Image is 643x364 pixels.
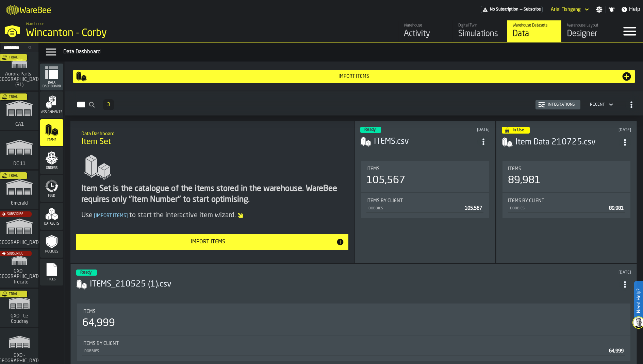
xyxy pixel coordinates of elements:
div: Digital Twin [458,23,501,28]
a: link-to-/wh/i/ace0e389-6ead-4668-b816-8dc22364bb41/feed/ [398,20,452,42]
span: — [520,7,522,12]
label: button-toggle-Data Menu [42,45,61,59]
div: stat-Items [502,161,630,192]
span: No Subscription [490,7,518,12]
span: In Use [513,128,524,132]
li: menu Policies [40,231,63,258]
label: button-toggle-Notifications [606,6,618,13]
span: Item Set [81,137,111,148]
span: Trial [9,95,18,99]
span: Ready [364,128,376,132]
span: Feed [40,194,63,198]
span: Items by client [82,341,119,346]
div: Title [508,198,625,204]
div: Item Data 210725.csv [515,137,619,148]
div: ItemListCard- [70,121,354,263]
a: link-to-/wh/i/aa2e4adb-2cd5-4688-aa4a-ec82bcf75d46/simulations [0,52,38,92]
h2: button-Items [65,91,643,116]
div: ITEMS_210525 (1).csv [90,279,619,290]
div: Title [366,166,483,172]
span: Items by client [366,198,403,204]
a: link-to-/wh/i/7274009e-5361-4e21-8e36-7045ee840609/simulations [0,249,38,289]
div: status-3 2 [360,127,381,133]
div: Use to start the interactive item wizard. [81,211,343,220]
a: link-to-/wh/i/ace0e389-6ead-4668-b816-8dc22364bb41/pricing/ [481,6,543,13]
span: 105,567 [465,206,482,211]
li: menu Datasets [40,203,63,230]
h3: ITEMS.csv [374,136,477,147]
a: link-to-/wh/i/ace0e389-6ead-4668-b816-8dc22364bb41/data [507,20,561,42]
div: Warehouse Layout [567,23,610,28]
div: Warehouse Datasets [513,23,556,28]
div: StatList-item-DOBBIES [366,204,483,213]
div: status-4 2 [502,127,530,134]
div: DropdownMenuValue-4 [590,102,605,107]
span: Data Dashboard [40,81,63,88]
span: Items [40,138,63,142]
li: menu Items [40,119,63,146]
span: Files [40,278,63,281]
div: Item Set is the catalogue of the items stored in the warehouse. WareBee requires only "Item Numbe... [81,184,343,205]
span: Trial [9,292,18,296]
div: status-3 2 [76,270,97,276]
div: DOBBIES [509,206,606,211]
div: StatList-item-DOBBIES [508,204,625,213]
div: 89,981 [508,174,541,187]
div: 105,567 [366,174,405,187]
div: stat-Items by client [77,335,630,361]
div: stat-Items [361,161,489,192]
li: menu Files [40,259,63,286]
div: DOBBIES [84,349,606,353]
button: button-Import Items [76,234,349,250]
div: Wincanton - Corby [26,27,210,39]
div: ItemListCard-DashboardItemContainer [355,121,495,263]
span: Items [508,166,521,172]
label: button-toggle-Menu [616,20,643,42]
li: menu Data Dashboard [40,64,63,91]
span: Warehouse [26,22,44,27]
div: DOBBIES [368,206,462,211]
div: Title [366,198,483,204]
span: Items [366,166,380,172]
a: link-to-/wh/i/2e91095d-d0fa-471d-87cf-b9f7f81665fc/simulations [0,131,38,171]
div: Data [513,29,556,39]
span: [ [94,213,96,218]
div: Title [508,166,625,172]
a: link-to-/wh/i/ace0e389-6ead-4668-b816-8dc22364bb41/designer [561,20,616,42]
span: 3 [107,102,110,107]
li: menu Orders [40,147,63,174]
li: menu Assignments [40,91,63,119]
div: Updated: 22/09/2025, 18:31:09 Created: 22/09/2025, 18:30:05 [436,127,490,132]
div: StatList-item-DOBBIES [82,346,625,356]
a: link-to-/wh/i/efd9e906-5eb9-41af-aac9-d3e075764b8d/simulations [0,289,38,328]
span: 89,981 [609,206,624,211]
div: Updated: 04/06/2025, 12:18:40 Created: 04/06/2025, 12:17:36 [365,270,631,275]
span: Orders [40,166,63,170]
span: Assignments [40,110,63,114]
span: Subscribe [524,7,541,12]
div: DropdownMenuValue-4 [587,101,614,109]
span: Items [82,309,96,314]
section: card-ItemSetDashboardCard [360,159,490,257]
a: link-to-/wh/i/76e2a128-1b54-4d66-80d4-05ae4c277723/simulations [0,92,38,131]
span: Trial [9,56,18,59]
span: Items by client [508,198,544,204]
span: Help [629,5,640,14]
button: button-Integrations [535,100,580,109]
div: DropdownMenuValue-Ariel Fishgang [551,7,581,12]
h2: Sub Title [81,130,343,137]
label: Need Help? [635,282,642,320]
div: Title [82,309,625,314]
span: Subscribe [7,212,23,216]
div: stat-Items [77,304,630,335]
div: Integrations [545,102,578,107]
span: Policies [40,250,63,254]
span: Ready [80,271,92,275]
section: card-ItemSetDashboardCard [502,159,631,257]
span: Import Items [93,213,129,218]
span: Trial [9,174,18,178]
div: Simulations [458,29,501,39]
div: DropdownMenuValue-Ariel Fishgang [548,5,590,14]
a: link-to-/wh/i/576ff85d-1d82-4029-ae14-f0fa99bd4ee3/simulations [0,171,38,210]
